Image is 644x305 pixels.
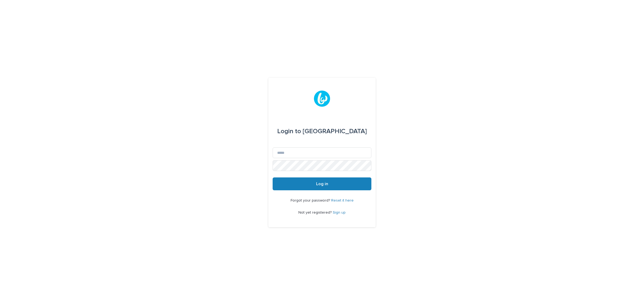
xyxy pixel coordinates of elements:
[277,124,367,139] div: [GEOGRAPHIC_DATA]
[291,199,331,202] span: Forgot your password?
[298,211,333,214] span: Not yet registered?
[331,199,354,202] a: Reset it here
[333,211,346,214] a: Sign up
[273,177,371,190] button: Log in
[314,91,330,107] img: UPKZpZA3RCu7zcH4nw8l
[277,128,301,135] span: Login to
[316,182,328,186] span: Log in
